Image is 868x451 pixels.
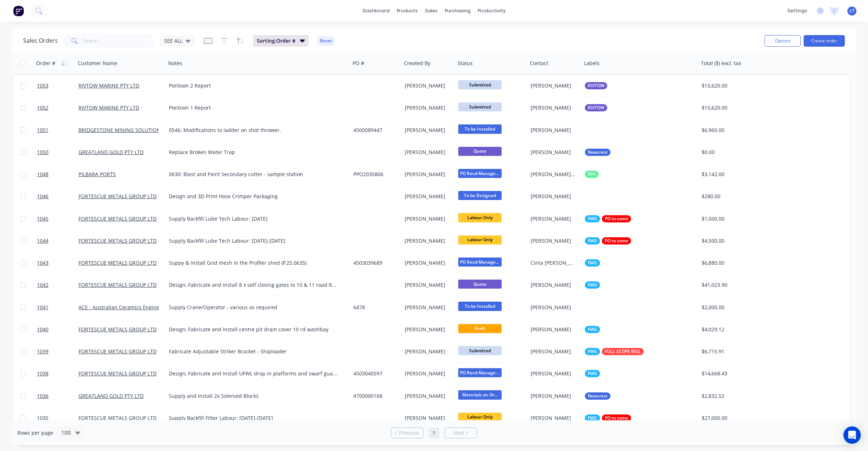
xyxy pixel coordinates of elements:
a: FORTESCUE METALS GROUP LTD [78,414,157,421]
div: Design, Fabricate and Install centre pit drain cover 10 rd washbay [169,326,339,333]
a: BRIDGESTONE MINING SOLUTIONS AUSTRALIA PTY LTD [78,127,212,133]
a: RIVTOW MARINE PTY LTD [78,104,139,111]
div: PPO2035806 [353,171,397,178]
span: PPA [588,171,596,178]
span: FMG [588,370,597,377]
span: PO Recd-Manager... [458,258,502,267]
div: [PERSON_NAME] [405,326,450,333]
div: Supply Backfill Lube Tech Labour: [DATE] [169,215,339,222]
div: PO # [353,60,364,67]
button: Create order [804,35,845,47]
div: [PERSON_NAME] [531,281,576,289]
div: [PERSON_NAME] [531,348,576,355]
span: 1042 [37,281,48,289]
div: [PERSON_NAME] [405,392,450,400]
input: Search... [84,34,154,48]
span: Draft [458,324,502,333]
a: GREATLAND GOLD PTY LTD [78,149,144,156]
button: FMGPO to come [585,237,631,244]
div: $2,832.52 [702,392,777,400]
a: 1045 [37,208,78,230]
span: Quote [458,147,502,156]
div: $4,500.00 [702,237,777,244]
button: Options [765,35,801,47]
div: sales [421,5,441,16]
span: Submitted [458,80,502,89]
a: FORTESCUE METALS GROUP LTD [78,193,157,200]
div: $15,620.00 [702,82,777,89]
a: 1040 [37,319,78,340]
div: $6,960.00 [702,127,777,134]
div: [PERSON_NAME] [531,326,576,333]
a: Previous page [391,429,423,437]
a: 1036 [37,385,78,407]
div: Notes [168,60,182,67]
span: FMG [588,237,597,244]
span: 1045 [37,215,48,222]
span: SEE ALL [164,37,183,44]
span: 1053 [37,82,48,89]
div: Labels [584,60,600,67]
h1: Sales Orders [23,37,58,44]
span: 1043 [37,259,48,267]
span: Submitted [458,102,502,111]
span: FMG [588,414,597,422]
div: [PERSON_NAME] [531,193,576,200]
a: ACE - Australian Ceramics Engineering #95468868 [78,304,200,311]
div: [PERSON_NAME] [531,304,576,311]
span: RIVTOW [588,82,604,89]
div: $1,500.00 [702,215,777,222]
div: purchasing [441,5,474,16]
a: FORTESCUE METALS GROUP LTD [78,370,157,377]
a: FORTESCUE METALS GROUP LTD [78,237,157,244]
a: 1053 [37,75,78,97]
span: Sorting: Order # [257,37,295,44]
div: $27,000.00 [702,414,777,422]
span: To be Designed [458,191,502,200]
button: Reset [317,36,335,46]
span: Labour Only [458,235,502,244]
div: $3,142.00 [702,171,777,178]
button: Newcrest [585,149,610,156]
a: GREATLAND GOLD PTY LTD [78,392,144,399]
div: Supply Backfill Fitter Labour: [DATE]-[DATE] [169,414,339,422]
span: Rows per page [17,429,53,437]
span: Newcrest [588,149,608,156]
div: [PERSON_NAME] [405,193,450,200]
span: Submitted [458,346,502,355]
div: [PERSON_NAME] [531,237,576,244]
span: To be Installed [458,124,502,133]
div: 4503039689 [353,259,397,267]
div: $14,668.43 [702,370,777,377]
div: [PERSON_NAME] [405,149,450,156]
div: 4500089447 [353,127,397,134]
div: [PERSON_NAME] [405,104,450,111]
a: 1035 [37,407,78,429]
div: products [393,5,421,16]
div: Order # [36,60,55,67]
div: Total ($) excl. tax [701,60,741,67]
div: [PERSON_NAME] [405,259,450,267]
div: Pontoon 2 Report [169,82,339,89]
a: FORTESCUE METALS GROUP LTD [78,348,157,355]
div: [PERSON_NAME] [405,414,450,422]
span: 1052 [37,104,48,111]
a: 1044 [37,230,78,252]
div: 4503040597 [353,370,397,377]
a: FORTESCUE METALS GROUP LTD [78,326,157,333]
div: Open Intercom Messenger [843,426,861,444]
span: PO Recd-Manager... [458,169,502,178]
a: FORTESCUE METALS GROUP LTD [78,215,157,222]
div: Status [458,60,473,67]
span: LT [850,8,855,14]
button: RIVTOW [585,82,607,89]
div: [PERSON_NAME] [531,392,576,400]
div: 0630: Blast and Paint Secondary cutter - sample station [169,171,339,178]
div: $41,023.90 [702,281,777,289]
div: $280.00 [702,193,777,200]
span: Previous [399,429,420,437]
div: 4700000168 [353,392,397,400]
a: Page 1 is your current page [429,427,439,438]
div: $4,029.12 [702,326,777,333]
span: Materials on Or... [458,390,502,399]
